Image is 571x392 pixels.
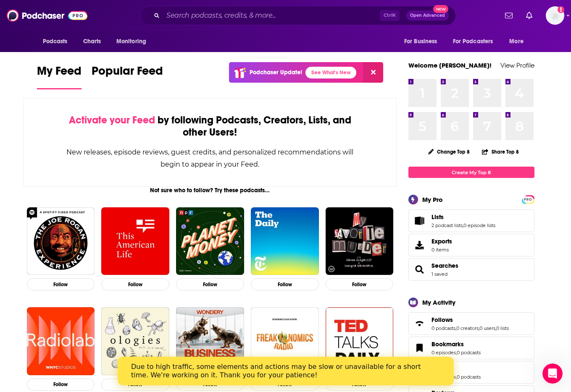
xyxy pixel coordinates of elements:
[111,34,157,50] button: open menu
[176,307,244,375] img: Business Wars
[78,34,106,50] a: Charts
[251,278,319,290] button: Follow
[83,36,101,47] span: Charts
[27,379,95,391] button: Follow
[250,69,302,76] p: Podchaser Update!
[455,325,456,331] span: ,
[380,10,400,21] span: Ctrl K
[37,64,82,83] span: My Feed
[408,337,534,359] span: Bookmarks
[251,207,319,275] img: The Daily
[326,278,394,290] button: Follow
[66,146,355,170] div: New releases, episode reviews, guest credits, and personalized recommendations will begin to appe...
[411,215,428,227] a: Lists
[408,258,534,281] span: Searches
[408,312,534,335] span: Follows
[423,146,475,157] button: Change Top 8
[43,36,68,47] span: Podcasts
[101,379,169,391] button: Follow
[116,36,146,47] span: Monitoring
[479,325,479,331] span: ,
[432,350,456,355] a: 0 episodes
[326,207,394,275] img: My Favorite Murder with Karen Kilgariff and Georgia Hardstark
[101,307,169,375] img: Ologies with Alie Ward
[542,363,563,384] iframe: Intercom live chat
[482,144,519,160] button: Share Top 8
[432,365,481,372] a: Ratings
[502,8,516,23] a: Show notifications dropdown
[410,13,445,18] span: Open Advanced
[546,6,564,25] span: Logged in as mresewehr
[432,340,481,348] a: Bookmarks
[432,316,509,324] a: Follows
[456,374,457,380] span: ,
[411,342,428,354] a: Bookmarks
[408,209,534,232] span: Lists
[456,350,457,355] span: ,
[69,114,155,126] span: Activate your Feed
[408,234,534,256] a: Exports
[176,278,244,290] button: Follow
[432,238,452,245] span: Exports
[408,167,534,178] a: Create My Top 8
[408,361,534,384] span: Ratings
[176,207,244,275] img: Planet Money
[66,114,355,139] div: by following Podcasts, Creators, Lists, and other Users!
[7,8,87,24] img: Podchaser - Follow, Share and Rate Podcasts
[447,34,505,50] button: open menu
[92,64,163,83] span: Popular Feed
[404,36,437,47] span: For Business
[326,307,394,375] img: TED Talks Daily
[101,207,169,275] img: This American Life
[433,5,448,13] span: New
[558,6,564,13] svg: Add a profile image
[432,316,453,324] span: Follows
[251,307,319,375] img: Freakonomics Radio
[546,6,564,25] img: User Profile
[406,10,449,21] button: Open AdvancedNew
[495,325,496,331] span: ,
[463,222,495,228] a: 0 episode lists
[523,8,536,23] a: Show notifications dropdown
[163,9,380,22] input: Search podcasts, credits, & more...
[305,67,356,78] a: See What's New
[457,374,481,380] a: 0 podcasts
[411,318,428,329] a: Follows
[24,187,397,194] div: Not sure who to follow? Try these podcasts...
[546,6,564,25] button: Show profile menu
[457,350,481,355] a: 0 podcasts
[463,222,463,228] span: ,
[37,34,79,50] button: open menu
[408,61,492,69] a: Welcome [PERSON_NAME]!
[92,64,163,89] a: Popular Feed
[432,325,455,331] a: 0 podcasts
[523,196,533,202] a: PRO
[101,278,169,290] button: Follow
[503,34,534,50] button: open menu
[27,307,95,375] img: Radiolab
[432,222,463,228] a: 2 podcast lists
[432,213,495,221] a: Lists
[496,325,509,331] a: 0 lists
[432,271,447,277] a: 1 saved
[411,239,428,251] span: Exports
[422,196,443,204] div: My Pro
[27,207,95,275] a: The Joe Rogan Experience
[432,262,458,269] a: Searches
[140,6,456,25] div: Search podcasts, credits, & more...
[509,36,524,47] span: More
[118,357,454,385] iframe: Intercom live chat banner
[432,340,464,348] span: Bookmarks
[523,196,533,203] span: PRO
